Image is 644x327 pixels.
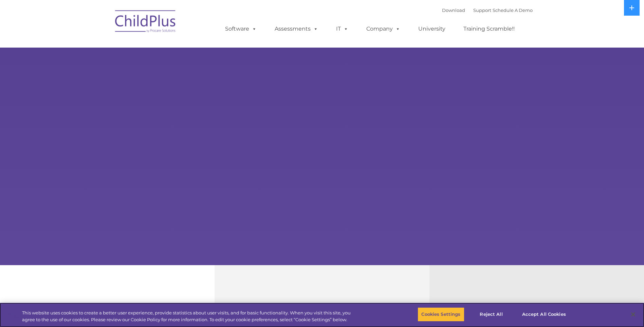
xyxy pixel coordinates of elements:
[518,307,570,322] button: Accept All Cookies
[112,5,180,39] img: ChildPlus by Procare Solutions
[626,307,641,322] button: Close
[268,22,325,36] a: Assessments
[218,22,263,36] a: Software
[22,310,354,323] div: This website uses cookies to create a better user experience, provide statistics about user visit...
[457,22,521,36] a: Training Scramble!!
[493,7,533,13] a: Schedule A Demo
[473,7,491,13] a: Support
[411,22,452,36] a: University
[329,22,355,36] a: IT
[470,307,513,322] button: Reject All
[360,22,407,36] a: Company
[442,7,533,13] font: |
[418,307,464,322] button: Cookies Settings
[442,7,465,13] a: Download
